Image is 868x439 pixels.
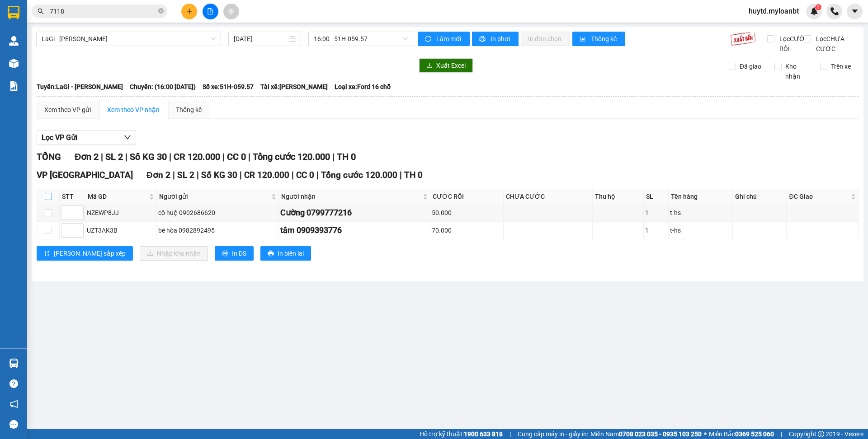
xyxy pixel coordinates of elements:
[4,32,42,57] span: 33 Bác Ái, P Phước Hội, TX Lagi
[591,34,618,44] span: Thống kê
[42,132,77,143] span: Lọc VP Gửi
[37,83,123,90] b: Tuyến: LaGi - [PERSON_NAME]
[436,34,462,44] span: Làm mới
[818,431,824,437] span: copyright
[314,32,408,46] span: 16:00 - 51H-059.57
[280,206,429,219] div: Cường 0799777216
[260,246,311,261] button: printerIn biên lai
[645,208,667,218] div: 1
[400,170,402,180] span: |
[87,208,155,218] div: NZEWP8JJ
[37,170,133,180] span: VP [GEOGRAPHIC_DATA]
[169,151,171,162] span: |
[232,248,246,258] span: In DS
[130,82,196,92] span: Chuyến: (16:00 [DATE])
[816,4,820,10] span: 1
[9,420,18,429] span: message
[215,246,254,261] button: printerIn DS
[60,189,85,204] th: STT
[776,34,811,54] span: Lọc CƯỚC RỒI
[9,81,19,91] img: solution-icon
[8,6,19,19] img: logo-vxr
[75,151,99,162] span: Đơn 2
[332,151,335,162] span: |
[281,191,421,201] span: Người nhận
[335,82,391,92] span: Loại xe: Ford 16 chỗ
[37,131,136,145] button: Lọc VP Gửi
[177,170,194,180] span: SL 2
[316,170,319,180] span: |
[181,4,197,19] button: plus
[159,191,269,201] span: Người gửi
[176,105,202,115] div: Thống kê
[130,151,167,162] span: Số KG 30
[781,429,782,439] span: |
[88,191,147,201] span: Mã GD
[827,61,854,71] span: Trên xe
[174,151,220,162] span: CR 120.000
[54,248,126,258] span: [PERSON_NAME] sắp xếp
[518,429,588,439] span: Cung cấp máy in - giấy in:
[37,151,61,162] span: TỔNG
[733,189,787,204] th: Ghi chú
[146,170,170,180] span: Đơn 2
[644,189,669,204] th: SL
[735,430,774,438] strong: 0369 525 060
[590,429,702,439] span: Miền Nam
[709,429,774,439] span: Miền Bắc
[670,225,731,235] div: t-hs
[9,59,19,68] img: warehouse-icon
[158,7,164,16] span: close-circle
[9,400,18,408] span: notification
[173,170,175,180] span: |
[203,4,218,19] button: file-add
[420,429,503,439] span: Hỗ trợ kỹ thuật:
[37,246,133,261] button: sort-ascending[PERSON_NAME] sắp xếp
[572,32,625,46] button: bar-chartThống kê
[479,36,487,43] span: printer
[704,432,707,436] span: ⚪️
[645,225,667,235] div: 1
[38,8,44,14] span: search
[158,225,277,235] div: bé hòa 0982892495
[782,61,813,81] span: Kho nhận
[85,222,157,239] td: UZT3AK3B
[426,62,433,70] span: download
[234,34,288,44] input: 14/10/2025
[158,208,277,218] div: cô huệ 0902686620
[491,34,511,44] span: In phơi
[186,8,193,14] span: plus
[223,4,239,19] button: aim
[42,32,216,46] span: LaGi - Hồ Chí Minh
[85,204,157,222] td: NZEWP8JJ
[124,134,131,141] span: down
[789,191,849,201] span: ĐC Giao
[140,246,208,261] button: downloadNhập kho nhận
[815,4,821,10] sup: 1
[292,170,294,180] span: |
[44,250,50,257] span: sort-ascending
[430,189,504,204] th: CƯỚC RỒI
[321,170,397,180] span: Tổng cước 120.000
[107,105,160,115] div: Xem theo VP nhận
[228,8,234,14] span: aim
[404,170,423,180] span: TH 0
[669,189,733,204] th: Tên hàng
[619,430,702,438] strong: 0708 023 035 - 0935 103 250
[851,7,859,15] span: caret-down
[227,151,246,162] span: CC 0
[4,4,45,29] strong: Nhà xe Mỹ Loan
[280,224,429,237] div: tâm 0909393776
[504,189,593,204] th: CHƯA CƯỚC
[472,32,519,46] button: printerIn phơi
[736,61,765,71] span: Đã giao
[101,151,103,162] span: |
[593,189,644,204] th: Thu hộ
[432,208,502,218] div: 50.000
[222,151,225,162] span: |
[222,250,228,257] span: printer
[830,7,839,15] img: phone-icon
[337,151,356,162] span: TH 0
[9,379,18,388] span: question-circle
[278,248,304,258] span: In biên lai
